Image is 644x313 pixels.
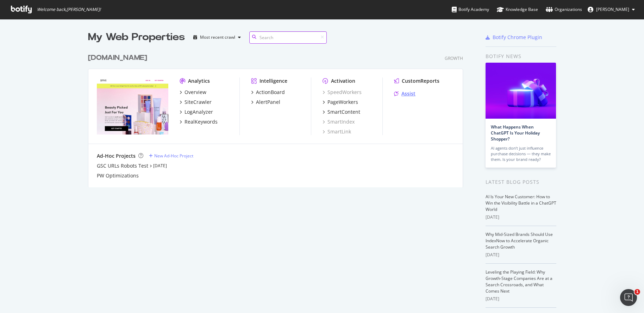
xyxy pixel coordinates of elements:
a: Leveling the Playing Field: Why Growth-Stage Companies Are at a Search Crossroads, and What Comes... [486,269,552,294]
img: What Happens When ChatGPT Is Your Holiday Shopper? [486,63,556,119]
a: GSC URLs Robots Test [97,162,148,169]
div: ActionBoard [256,89,285,96]
a: LogAnalyzer [180,108,213,115]
a: SmartIndex [323,118,355,125]
a: PageWorkers [323,99,358,106]
a: Botify Chrome Plugin [486,34,542,41]
div: Domain: [DOMAIN_NAME] [18,18,77,24]
div: grid [88,44,469,187]
div: Growth [445,55,463,61]
span: 1 [634,289,640,295]
a: New Ad-Hoc Project [149,153,193,159]
a: Assist [394,90,415,97]
div: Knowledge Base [497,6,538,13]
div: Latest Blog Posts [486,178,556,186]
input: Search [249,31,327,44]
div: Most recent crawl [200,35,235,39]
a: AI Is Your New Customer: How to Win the Visibility Battle in a ChatGPT World [486,194,556,212]
div: [DATE] [486,296,556,302]
a: PW Optimizations [97,172,139,179]
div: Keywords by Traffic [79,42,116,46]
div: SiteCrawler [185,99,212,106]
img: logo_orange.svg [11,11,17,17]
img: ipsy.com [97,77,168,134]
div: Intelligence [260,77,287,84]
a: [DOMAIN_NAME] [88,53,150,63]
img: website_grey.svg [11,18,17,24]
div: Botify Academy [452,6,489,13]
div: Assist [401,90,415,97]
a: SpeedWorkers [323,89,362,96]
span: Maddie Aberman [596,6,629,12]
a: SiteCrawler [180,99,212,106]
a: RealKeywords [180,118,218,125]
div: RealKeywords [185,118,218,125]
div: Organizations [546,6,582,13]
iframe: Intercom live chat [620,289,637,306]
span: Welcome back, [PERSON_NAME] ! [37,7,101,12]
div: New Ad-Hoc Project [154,153,193,159]
div: SmartContent [327,108,360,115]
div: Analytics [188,77,210,84]
a: Why Mid-Sized Brands Should Use IndexNow to Accelerate Organic Search Growth [486,231,553,250]
a: [DATE] [153,163,167,169]
button: [PERSON_NAME] [582,4,640,15]
a: SmartLink [323,128,351,135]
div: My Web Properties [88,30,185,44]
div: [DATE] [486,214,556,220]
div: [DOMAIN_NAME] [88,53,147,63]
div: v 4.0.25 [20,11,35,17]
a: Overview [180,89,206,96]
div: PageWorkers [327,99,358,106]
a: ActionBoard [251,89,285,96]
div: Botify Chrome Plugin [493,34,542,41]
a: CustomReports [394,77,439,84]
div: CustomReports [402,77,439,84]
div: Botify news [486,52,556,60]
div: AI agents don’t just influence purchase decisions — they make them. Is your brand ready? [491,145,551,162]
img: tab_keywords_by_traffic_grey.svg [71,41,77,46]
a: SmartContent [323,108,360,115]
div: Activation [331,77,355,84]
div: LogAnalyzer [185,108,213,115]
div: Overview [185,89,206,96]
img: tab_domain_overview_orange.svg [20,41,26,46]
div: AlertPanel [256,99,280,106]
button: Most recent crawl [190,32,244,43]
div: [DATE] [486,252,556,258]
div: Domain Overview [28,42,63,46]
a: What Happens When ChatGPT Is Your Holiday Shopper? [491,124,540,142]
div: Ad-Hoc Projects [97,152,136,159]
a: AlertPanel [251,99,280,106]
